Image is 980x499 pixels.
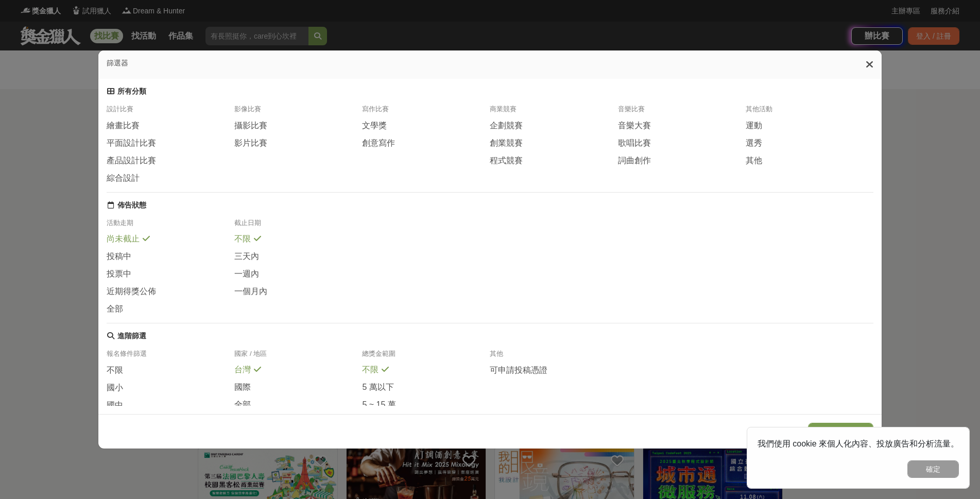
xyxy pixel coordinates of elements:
[107,218,234,234] div: 活動走期
[234,218,362,234] div: 截止日期
[618,156,651,166] span: 詞曲創作
[758,439,959,448] span: 我們使用 cookie 來個人化內容、投放廣告和分析流量。
[107,59,128,67] span: 篩選器
[618,121,651,131] span: 音樂大賽
[234,269,259,280] span: 一週內
[107,138,156,149] span: 平面設計比賽
[907,460,959,478] button: 確定
[746,138,762,149] span: 選秀
[107,121,140,131] span: 繪畫比賽
[107,365,123,376] span: 不限
[746,156,762,166] span: 其他
[362,365,379,375] span: 不限
[107,349,234,365] div: 報名條件篩選
[107,383,123,393] span: 國小
[490,138,523,149] span: 創業競賽
[618,105,746,120] div: 音樂比賽
[618,138,651,149] span: 歌唱比賽
[746,105,873,120] div: 其他活動
[107,234,140,245] span: 尚未截止
[234,234,251,245] span: 不限
[107,286,156,297] span: 近期得獎公佈
[117,201,146,210] div: 佈告狀態
[234,400,251,410] span: 全部
[234,349,362,365] div: 國家 / 地區
[234,382,251,393] span: 國際
[490,121,523,131] span: 企劃競賽
[107,156,156,166] span: 產品設計比賽
[117,87,146,96] div: 所有分類
[107,173,140,184] span: 綜合設計
[107,400,123,411] span: 國中
[490,156,523,166] span: 程式競賽
[234,121,267,131] span: 攝影比賽
[234,251,259,262] span: 三天內
[234,365,251,375] span: 台灣
[362,382,393,393] span: 5 萬以下
[107,251,131,262] span: 投稿中
[234,286,267,297] span: 一個月內
[117,332,146,341] div: 進階篩選
[107,304,123,315] span: 全部
[234,105,362,120] div: 影像比賽
[362,138,395,149] span: 創意寫作
[746,121,762,131] span: 運動
[362,400,396,410] span: 5 ~ 15 萬
[490,349,617,365] div: 其他
[808,423,873,440] button: 顯示 551 個結果
[362,349,490,365] div: 總獎金範圍
[490,365,547,376] span: 可申請投稿憑證
[107,105,234,120] div: 設計比賽
[362,121,387,131] span: 文學獎
[107,269,131,280] span: 投票中
[234,138,267,149] span: 影片比賽
[362,105,490,120] div: 寫作比賽
[490,105,617,120] div: 商業競賽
